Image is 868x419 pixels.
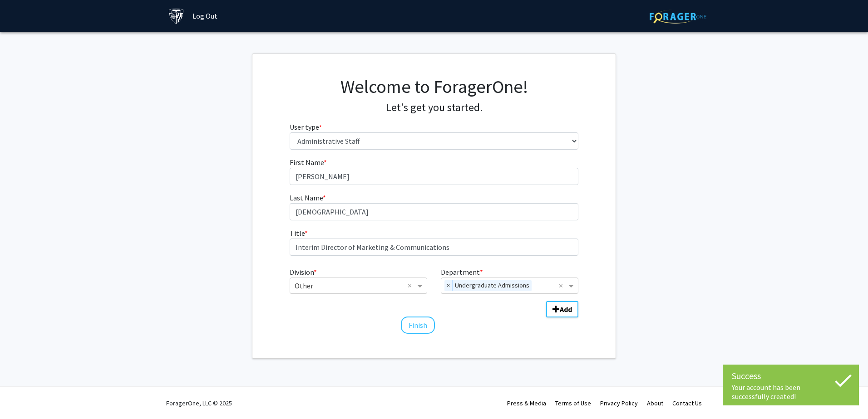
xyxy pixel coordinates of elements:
[672,399,702,407] a: Contact Us
[290,229,305,238] span: Title
[290,158,324,167] span: First Name
[168,8,184,24] img: Johns Hopkins University Logo
[546,301,578,317] button: Add Division/Department
[560,305,572,314] b: Add
[507,399,546,407] a: Press & Media
[283,267,434,294] div: Division
[7,378,39,412] iframe: Chat
[732,383,850,401] div: Your account has been successfully created!
[441,278,578,294] ng-select: Department
[290,122,322,132] label: User type
[290,101,579,114] h4: Let's get you started.
[732,369,850,383] div: Success
[408,280,415,291] span: Clear all
[434,267,585,294] div: Department
[650,10,706,24] img: ForagerOne Logo
[401,317,435,334] button: Finish
[290,76,579,97] h1: Welcome to ForagerOne!
[444,280,453,291] span: ×
[166,387,232,419] div: ForagerOne, LLC © 2025
[559,280,567,291] span: Clear all
[647,399,663,407] a: About
[453,280,532,291] span: Undergraduate Admissions
[290,193,323,202] span: Last Name
[290,278,427,294] ng-select: Division
[600,399,638,407] a: Privacy Policy
[555,399,591,407] a: Terms of Use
